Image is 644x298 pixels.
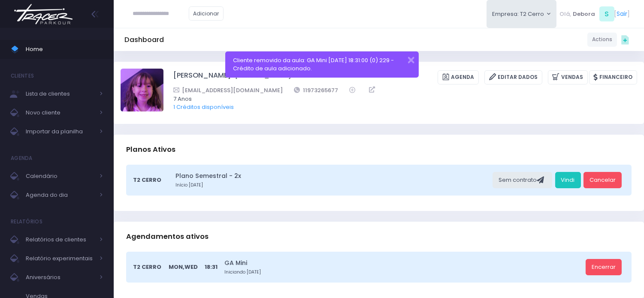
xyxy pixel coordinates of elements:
a: Actions [587,33,617,47]
a: Financeiro [589,70,637,84]
div: Sem contrato [493,172,552,188]
a: Adicionar [189,6,224,21]
i: [PERSON_NAME] [235,70,291,80]
h4: Agenda [11,150,33,167]
span: Novo cliente [26,107,94,118]
span: Calendário [26,171,94,182]
a: Encerrar [586,259,622,275]
img: Maria Clara Gallo [121,69,163,111]
span: Olá, [560,10,571,18]
span: Cliente removido da aula: GA Mini [DATE] 18:31:00 (0) 229 - Crédito de aula adicionado. [233,56,394,73]
h4: Relatórios [11,213,42,230]
a: Editar Dados [484,70,542,84]
a: Plano Semestral - 2x [175,172,490,181]
a: [PERSON_NAME] [173,70,231,84]
a: GA Mini [224,259,583,268]
h3: Planos Ativos [126,137,175,162]
div: [ ] [556,4,633,24]
a: Agenda [438,70,479,84]
h4: Clientes [11,67,34,84]
span: Debora [573,10,595,18]
span: Importar da planilha [26,126,94,137]
span: Lista de clientes [26,88,94,99]
span: 7 Anos [173,95,626,103]
span: T2 Cerro [133,263,162,271]
span: Aniversários [26,272,94,283]
span: T2 Cerro [133,176,162,184]
a: 11973265677 [294,86,339,95]
a: Cancelar [584,172,622,188]
span: Home [26,44,103,55]
span: Relatórios de clientes [26,234,94,245]
small: Início [DATE] [175,182,490,189]
span: S [599,6,614,21]
span: Mon,Wed [169,263,198,271]
a: [EMAIL_ADDRESS][DOMAIN_NAME] [173,86,283,95]
small: Iniciando [DATE] [224,269,583,276]
a: Sair [617,9,628,18]
span: 18:31 [205,263,218,271]
h3: Agendamentos ativos [126,224,209,249]
a: 1 Créditos disponíveis [173,103,234,111]
h5: Dashboard [124,36,164,44]
span: Relatório experimentais [26,253,94,264]
span: Agenda do dia [26,190,94,201]
a: Vindi [555,172,581,188]
a: Vendas [548,70,588,84]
